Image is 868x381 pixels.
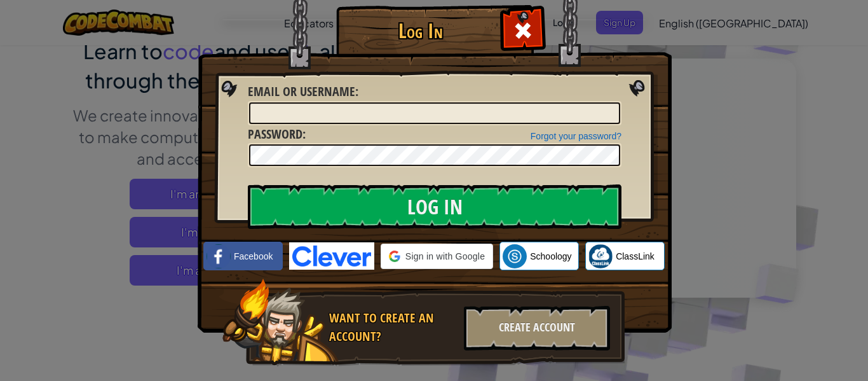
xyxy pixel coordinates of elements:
img: facebook_small.png [207,244,231,268]
span: Email or Username [248,83,355,100]
span: Schoology [530,250,571,263]
input: Log In [248,184,621,229]
span: Facebook [234,250,273,263]
a: Forgot your password? [531,131,621,141]
h1: Log In [339,20,501,42]
span: ClassLink [616,250,654,263]
label: : [248,83,358,101]
div: Create Account [464,306,610,350]
label: : [248,125,306,144]
span: Password [248,125,302,142]
span: Sign in with Google [405,250,485,263]
img: classlink-logo-small.png [588,244,613,268]
div: Want to create an account? [329,309,456,345]
img: schoology.png [503,244,527,268]
div: Sign in with Google [381,244,493,269]
img: clever-logo-blue.png [289,242,374,270]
